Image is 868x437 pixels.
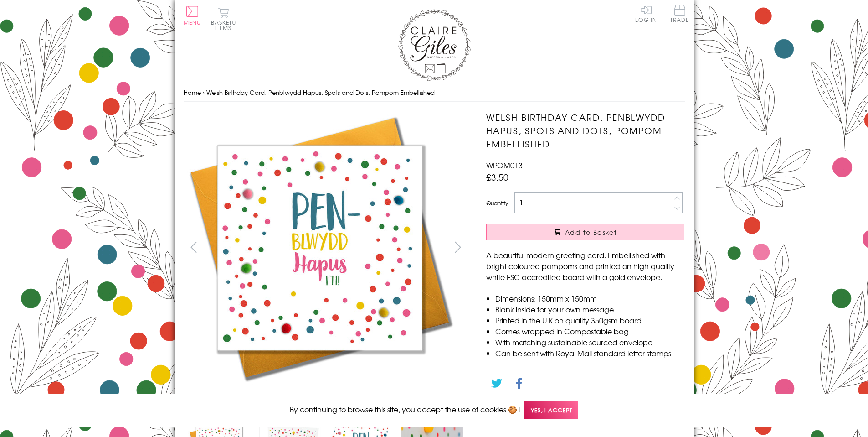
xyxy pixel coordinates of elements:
[215,18,236,32] span: 0 items
[468,111,741,385] img: Welsh Birthday Card, Penblwydd Hapus, Spots and Dots, Pompom Embellished
[206,88,435,97] span: Welsh Birthday Card, Penblwydd Hapus, Spots and Dots, Pompom Embellished
[495,337,684,348] li: With matching sustainable sourced envelope
[184,6,201,25] button: Menu
[524,401,578,419] span: Yes, I accept
[495,293,684,304] li: Dimensions: 150mm x 150mm
[635,5,657,22] a: Log In
[670,5,689,22] span: Trade
[495,326,684,337] li: Comes wrapped in Compostable bag
[183,111,457,385] img: Welsh Birthday Card, Penblwydd Hapus, Spots and Dots, Pompom Embellished
[565,228,617,237] span: Add to Basket
[486,111,684,150] h1: Welsh Birthday Card, Penblwydd Hapus, Spots and Dots, Pompom Embellished
[486,160,523,171] span: WPOM013
[486,171,508,183] span: £3.50
[495,348,684,359] li: Can be sent with Royal Mail standard letter stamps
[184,88,201,97] a: Home
[184,18,201,26] span: Menu
[670,5,689,24] a: Trade
[398,9,471,81] img: Claire Giles Greetings Cards
[495,304,684,315] li: Blank inside for your own message
[447,237,468,257] button: next
[184,237,204,257] button: prev
[486,224,684,240] button: Add to Basket
[211,7,236,31] button: Basket0 items
[495,315,684,326] li: Printed in the U.K on quality 350gsm board
[486,199,508,207] label: Quantity
[486,250,684,282] p: A beautiful modern greeting card. Embellished with bright coloured pompoms and printed on high qu...
[184,83,685,102] nav: breadcrumbs
[203,88,205,97] span: ›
